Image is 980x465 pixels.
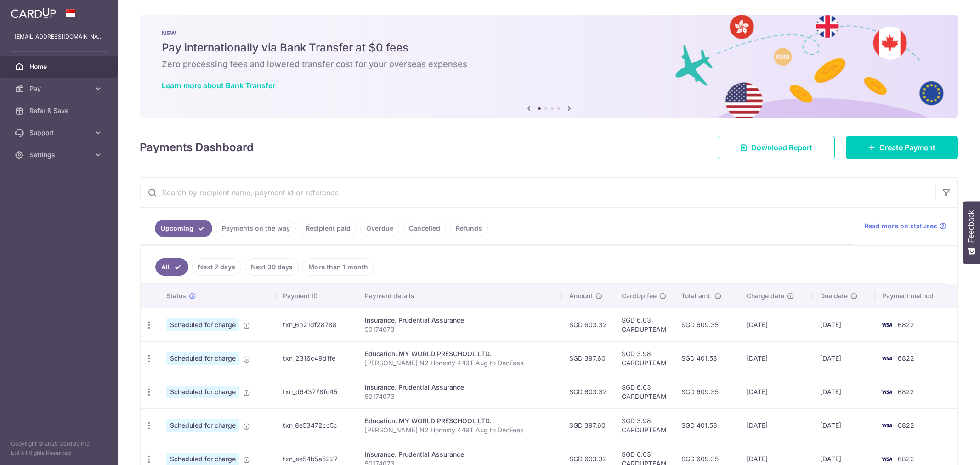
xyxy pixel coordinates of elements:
[898,455,914,463] span: 6822
[166,386,239,398] span: Scheduled for charge
[162,29,936,37] p: NEW
[166,291,186,301] span: Status
[898,421,914,429] span: 6822
[302,258,374,276] a: More than 1 month
[403,220,446,237] a: Cancelled
[29,150,90,159] span: Settings
[562,375,614,408] td: SGD 603.32
[846,136,958,159] a: Create Payment
[276,308,357,341] td: txn_6b21df28788
[751,142,812,153] span: Download Report
[365,416,555,425] div: Education. MY WORLD PRESCHOOL LTD.
[300,220,357,237] a: Recipient paid
[365,358,555,368] p: [PERSON_NAME] N2 Honesty 449T Aug to DecFees
[875,284,957,308] th: Payment method
[878,420,896,431] img: Bank Card
[245,258,299,276] a: Next 30 days
[739,375,813,408] td: [DATE]
[140,178,935,207] input: Search by recipient name, payment id or reference
[614,375,674,408] td: SGD 6.03 CARDUPTEAM
[140,15,958,118] img: Bank transfer banner
[898,354,914,362] span: 6822
[864,221,937,231] span: Read more on statuses
[155,220,212,237] a: Upcoming
[813,308,875,341] td: [DATE]
[878,454,896,465] img: Bank Card
[614,408,674,442] td: SGD 3.98 CARDUPTEAM
[162,81,275,90] a: Learn more about Bank Transfer
[813,375,875,408] td: [DATE]
[739,341,813,375] td: [DATE]
[562,408,614,442] td: SGD 397.60
[569,291,593,301] span: Amount
[11,7,56,18] img: CardUp
[166,352,239,365] span: Scheduled for charge
[967,210,975,243] span: Feedback
[365,383,555,392] div: Insurance. Prudential Assurance
[739,408,813,442] td: [DATE]
[365,450,555,459] div: Insurance. Prudential Assurance
[718,136,835,159] a: Download Report
[29,62,90,71] span: Home
[15,32,103,41] p: [EMAIL_ADDRESS][DOMAIN_NAME]
[674,308,739,341] td: SGD 609.35
[162,40,936,55] h5: Pay internationally via Bank Transfer at $0 fees
[813,341,875,375] td: [DATE]
[674,408,739,442] td: SGD 401.58
[820,291,848,301] span: Due date
[614,308,674,341] td: SGD 6.03 CARDUPTEAM
[562,341,614,375] td: SGD 397.60
[365,349,555,358] div: Education. MY WORLD PRESCHOOL LTD.
[622,291,657,301] span: CardUp fee
[450,220,488,237] a: Refunds
[166,419,239,432] span: Scheduled for charge
[357,284,562,308] th: Payment details
[276,375,357,408] td: txn_d643778fc45
[739,308,813,341] td: [DATE]
[155,258,188,276] a: All
[276,284,357,308] th: Payment ID
[276,341,357,375] td: txn_2316c49d1fe
[365,325,555,334] p: 50174073
[898,321,914,329] span: 6822
[878,319,896,330] img: Bank Card
[681,291,712,301] span: Total amt.
[365,392,555,401] p: 50174073
[29,128,90,137] span: Support
[898,388,914,396] span: 6822
[963,201,980,264] button: Feedback - Show survey
[360,220,399,237] a: Overdue
[29,84,90,93] span: Pay
[162,59,936,70] h6: Zero processing fees and lowered transfer cost for your overseas expenses
[29,106,90,115] span: Refer & Save
[674,341,739,375] td: SGD 401.58
[878,386,896,397] img: Bank Card
[365,316,555,325] div: Insurance. Prudential Assurance
[140,139,254,156] h4: Payments Dashboard
[365,425,555,435] p: [PERSON_NAME] N2 Honesty 449T Aug to DecFees
[879,142,935,153] span: Create Payment
[864,221,946,231] a: Read more on statuses
[747,291,784,301] span: Charge date
[216,220,296,237] a: Payments on the way
[674,375,739,408] td: SGD 609.35
[813,408,875,442] td: [DATE]
[166,318,239,331] span: Scheduled for charge
[562,308,614,341] td: SGD 603.32
[614,341,674,375] td: SGD 3.98 CARDUPTEAM
[878,353,896,364] img: Bank Card
[192,258,241,276] a: Next 7 days
[276,408,357,442] td: txn_8e53472cc5c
